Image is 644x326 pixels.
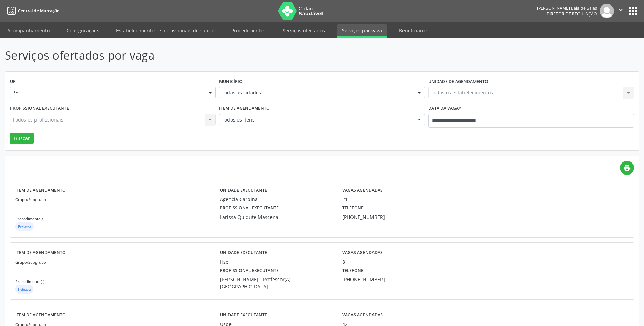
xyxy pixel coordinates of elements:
[278,24,330,36] a: Serviços ofertados
[342,310,383,320] label: Vagas agendadas
[222,89,411,96] span: Todas as cidades
[546,11,597,17] span: Diretor de regulação
[342,185,383,196] label: Vagas agendadas
[220,196,333,203] div: Agencia Carpina
[537,5,597,11] div: [PERSON_NAME] Baia de Sales
[219,76,243,87] label: Município
[15,260,46,265] small: Grupo/Subgrupo
[15,203,220,210] p: --
[617,6,624,14] i: 
[220,265,279,276] label: Profissional executante
[5,47,449,64] p: Serviços ofertados por vaga
[342,196,425,203] div: 21
[15,265,220,273] p: --
[15,216,44,221] small: Procedimento(s)
[220,310,267,320] label: Unidade executante
[620,161,634,175] a: print
[342,276,394,283] div: [PHONE_NUMBER]
[18,224,31,229] small: Pediatria
[222,116,411,123] span: Todos os itens
[342,203,364,213] label: Telefone
[12,89,202,96] span: PE
[342,265,364,276] label: Telefone
[600,4,614,18] img: img
[15,248,66,258] label: Item de agendamento
[2,24,54,36] a: Acompanhamento
[220,276,333,290] div: [PERSON_NAME] - Professor(A) [GEOGRAPHIC_DATA]
[10,133,34,144] button: Buscar
[220,213,333,221] div: Larissa Quidute Mascena
[342,248,383,258] label: Vagas agendadas
[220,185,267,196] label: Unidade executante
[111,24,219,36] a: Estabelecimentos e profissionais de saúde
[220,258,333,265] div: Hse
[220,203,279,213] label: Profissional executante
[627,5,639,17] button: apps
[15,279,44,284] small: Procedimento(s)
[428,103,461,114] label: Data da vaga
[62,24,104,36] a: Configurações
[428,76,488,87] label: Unidade de agendamento
[18,287,31,292] small: Hebiatra
[15,197,46,202] small: Grupo/Subgrupo
[18,8,59,14] span: Central de Marcação
[15,185,66,196] label: Item de agendamento
[10,103,69,114] label: Profissional executante
[394,24,433,36] a: Beneficiários
[614,4,627,18] button: 
[342,213,394,221] div: [PHONE_NUMBER]
[5,5,59,17] a: Central de Marcação
[342,258,425,265] div: 8
[10,76,16,87] label: UF
[219,103,270,114] label: Item de agendamento
[337,24,387,38] a: Serviços por vaga
[226,24,270,36] a: Procedimentos
[220,248,267,258] label: Unidade executante
[15,310,66,320] label: Item de agendamento
[623,164,631,172] i: print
